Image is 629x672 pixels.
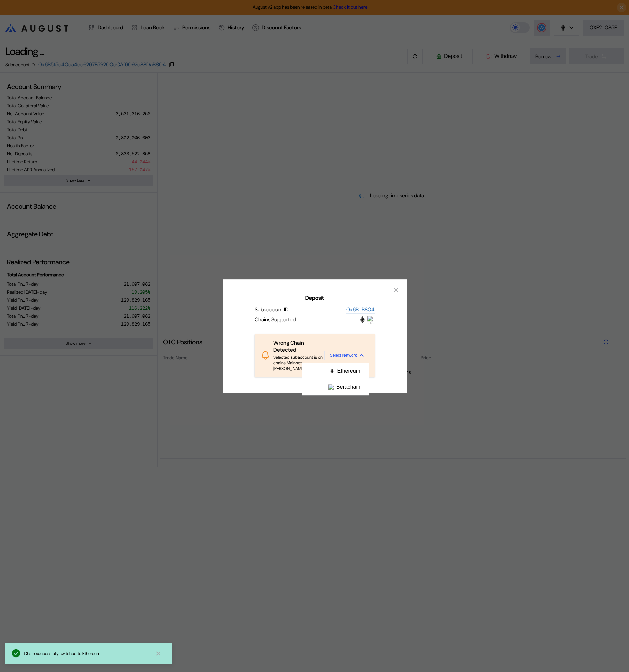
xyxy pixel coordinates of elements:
h2: Deposit [233,294,396,301]
img: chain logo [359,316,366,323]
code: 0x6B...B804 [346,306,375,313]
div: Selected subaccount is on chains Mainnet, [PERSON_NAME] [273,354,324,371]
div: Chains Supported [255,316,296,323]
a: 0x6B...B804 [346,306,375,313]
button: Ethereum [302,363,369,379]
div: Subaccount ID [255,306,289,313]
button: Select Network [324,351,369,360]
img: chain logo [367,316,375,323]
div: Chain successfully switched to Ethereum [24,651,149,656]
img: chain logo [329,368,335,374]
span: Select Network [330,353,357,358]
img: chain logo [328,384,334,390]
div: Wrong Chain Detected [273,339,324,353]
button: Berachain [302,379,369,395]
button: close modal [391,285,401,295]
